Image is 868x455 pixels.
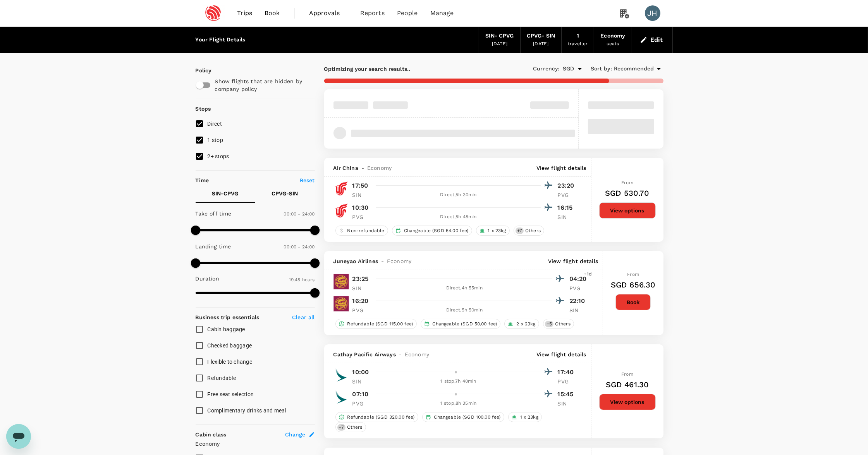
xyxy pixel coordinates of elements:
span: Refundable [208,375,236,381]
span: Direct [208,121,222,127]
span: Recommended [614,65,654,73]
div: Your Flight Details [196,36,246,44]
p: SIN - CPVG [212,190,239,197]
p: PVG [352,306,372,314]
p: View flight details [548,257,598,265]
span: Reports [360,9,385,18]
h6: SGD 530.70 [605,187,650,199]
p: Optimizing your search results.. [324,65,494,73]
span: + 7 [337,424,345,431]
span: Currency : [533,65,559,73]
span: Changeable (SGD 54.00 fee) [401,227,472,234]
div: traveller [568,40,588,48]
div: CPVG - SIN [527,32,555,40]
img: Espressif Systems Singapore Pte Ltd [196,5,231,22]
span: 2 x 23kg [513,321,538,327]
div: Changeable (SGD 54.00 fee) [392,226,472,236]
div: seats [607,40,619,48]
span: Juneyao Airlines [333,257,378,265]
span: Complimentary drinks and meal [208,407,286,414]
p: PVG [352,400,372,407]
span: Change [285,431,306,438]
span: Free seat selection [208,391,254,397]
div: Direct , 5h 50min [376,306,553,314]
span: Checked baggage [208,342,252,349]
span: + 5 [545,321,553,327]
p: Time [196,176,209,184]
div: Refundable (SGD 320.00 fee) [335,412,418,422]
span: Manage [430,9,454,18]
iframe: Button to launch messaging window [6,424,31,449]
span: From [621,180,633,185]
span: Others [552,321,574,327]
div: Economy [600,32,625,40]
span: Flexible to change [208,359,253,365]
div: Changeable (SGD 50.00 fee) [421,319,501,329]
img: CX [333,389,349,405]
div: +5Others [543,319,574,329]
img: CX [333,367,349,383]
span: - [378,257,387,265]
span: Others [344,424,366,431]
p: 22:10 [569,296,589,306]
button: Open [574,63,585,74]
span: Non-refundable [344,227,388,234]
button: Edit [638,34,666,46]
span: 2+ stops [208,153,229,159]
p: 07:10 [352,390,369,399]
p: 15:45 [558,390,577,399]
div: 2 x 23kg [504,319,539,329]
img: CA [333,203,349,218]
div: +7Others [335,422,366,432]
span: 00:00 - 24:00 [284,211,315,217]
span: Air China [333,164,358,172]
span: Sort by : [591,65,612,73]
p: SIN [558,213,577,221]
span: Changeable (SGD 50.00 fee) [430,321,500,327]
p: PVG [558,191,577,199]
span: + 7 [516,227,524,234]
button: View options [599,202,656,219]
p: Reset [300,176,315,184]
div: 1 [577,32,579,40]
h6: SGD 656.30 [611,279,656,291]
span: 1 x 23kg [485,227,509,234]
span: 19.45 hours [289,277,315,282]
p: Show flights that are hidden by company policy [215,77,309,93]
p: 16:20 [352,296,369,306]
p: Landing time [196,243,231,250]
span: +1d [584,270,592,278]
span: - [396,351,405,358]
div: Refundable (SGD 115.00 fee) [335,319,417,329]
div: SIN - CPVG [485,32,514,40]
div: Changeable (SGD 100.00 fee) [422,412,504,422]
div: 1 x 23kg [508,412,542,422]
p: 23:25 [352,274,369,284]
span: Trips [237,9,252,18]
span: Economy [367,164,392,172]
p: PVG [558,378,577,385]
span: Refundable (SGD 115.00 fee) [344,321,416,327]
p: 04:20 [569,274,589,284]
p: Take off time [196,210,232,217]
span: Refundable (SGD 320.00 fee) [344,414,418,421]
span: People [397,9,418,18]
button: View options [599,394,656,410]
strong: Business trip essentials [196,314,260,320]
span: Economy [387,257,411,265]
img: CA [333,181,349,196]
p: 23:20 [558,181,577,190]
span: Approvals [309,9,348,18]
p: 17:50 [352,181,368,190]
span: 1 x 23kg [517,414,541,421]
p: SIN [352,378,372,385]
p: SIN [352,191,372,199]
span: Cabin baggage [208,326,245,332]
div: +7Others [514,226,544,236]
img: HO [333,274,349,289]
div: [DATE] [533,40,548,48]
img: HO [333,296,349,311]
span: - [358,164,367,172]
div: Direct , 5h 45min [376,213,541,221]
div: JH [645,5,660,21]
